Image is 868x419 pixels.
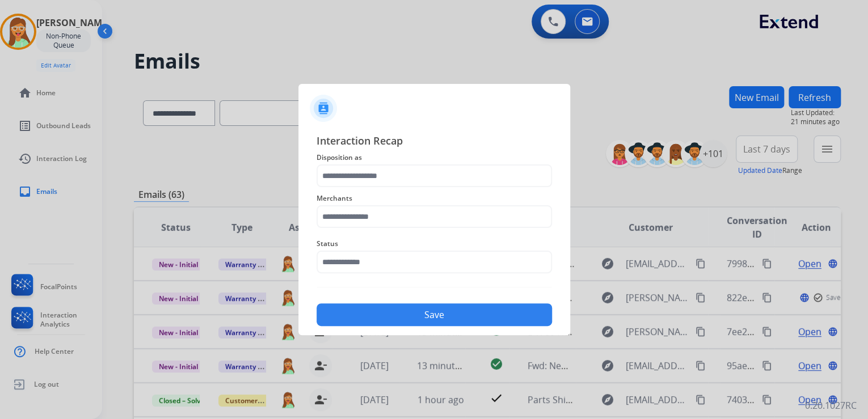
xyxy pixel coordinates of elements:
[310,95,337,122] img: contactIcon
[317,303,552,326] button: Save
[317,237,552,251] span: Status
[317,287,552,287] img: contact-recap-line.svg
[805,399,857,412] p: 0.20.1027RC
[317,133,552,151] span: Interaction Recap
[317,151,552,164] span: Disposition as
[317,192,552,205] span: Merchants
